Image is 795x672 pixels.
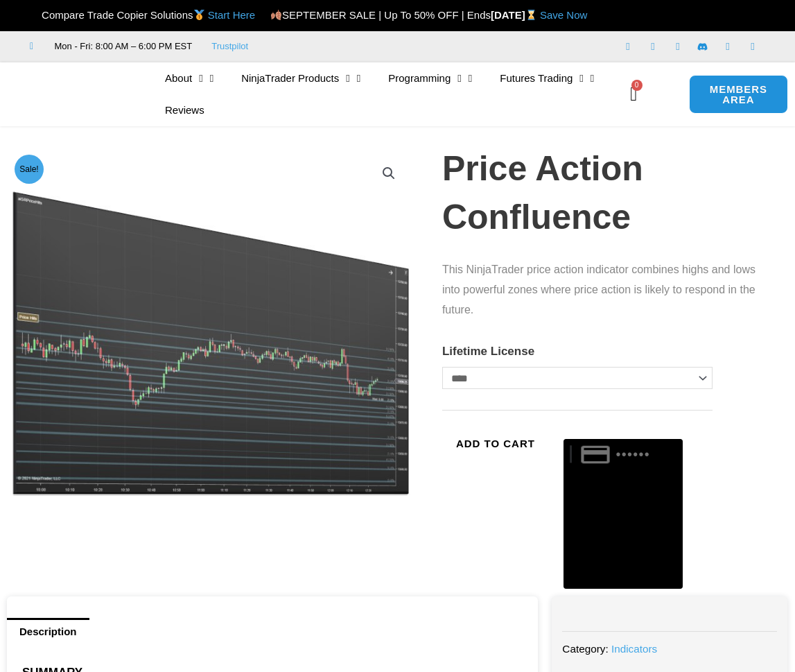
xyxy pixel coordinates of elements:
[561,429,685,431] iframe: Secure payment input frame
[151,62,620,126] nav: Menu
[631,80,643,91] span: 0
[15,155,44,184] span: Sale!
[208,9,255,21] a: Start Here
[611,643,657,655] a: Indicators
[704,84,774,105] span: MEMBERS AREA
[151,62,227,94] a: About
[8,69,157,119] img: LogoAI | Affordable Indicators – NinjaTrader
[442,144,760,241] h1: Price Action Confluence
[689,75,788,114] a: MEMBERS AREA
[442,264,755,316] span: This NinjaTrader price action indicator combines highs and lows into powerful zones where price a...
[30,10,41,20] img: 🏆
[564,439,683,589] button: Buy with GPay
[486,62,608,94] a: Futures Trading
[526,10,536,20] img: ⌛
[211,38,248,55] a: Trustpilot
[615,447,650,462] text: ••••••
[442,345,534,358] label: Lifetime License
[442,431,549,456] button: Add to cart
[374,62,486,94] a: Programming
[491,9,540,21] strong: [DATE]
[270,9,491,21] span: SEPTEMBER SALE | Up To 50% OFF | Ends
[271,10,281,20] img: 🍂
[151,94,218,126] a: Reviews
[442,396,466,404] a: Clear options
[51,38,193,55] span: Mon - Fri: 8:00 AM – 6:00 PM EST
[376,161,401,186] a: View full-screen image gallery
[7,618,89,645] a: Description
[30,9,255,21] span: Compare Trade Copier Solutions
[194,10,204,20] img: 🥇
[10,150,412,496] img: Price Action Confluence 2
[562,643,608,655] span: Category:
[227,62,374,94] a: NinjaTrader Products
[540,9,587,21] a: Save Now
[609,74,658,114] a: 0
